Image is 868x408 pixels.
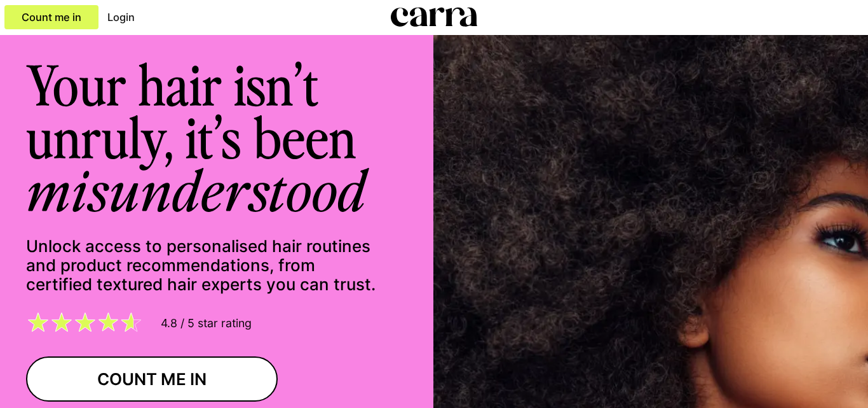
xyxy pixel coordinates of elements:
[4,5,99,29] a: Count me in
[26,237,385,294] p: Unlock access to personalised hair routines and product recommendations, from certified textured ...
[26,356,278,402] a: COUNT ME IN
[22,11,81,24] span: Count me in
[152,316,252,330] span: 4.8 / 5 star rating
[107,10,135,25] a: Login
